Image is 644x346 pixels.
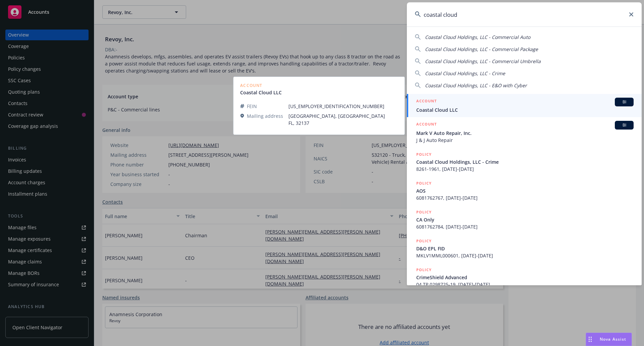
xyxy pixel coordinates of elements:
a: ACCOUNTBICoastal Cloud LLC [407,94,642,117]
span: Coastal Cloud Holdings, LLC - Commercial Umbrella [425,58,541,64]
span: Mark V Auto Repair, Inc. [416,130,634,137]
a: POLICYD&O EPL FIDMKLV1MML000601, [DATE]-[DATE] [407,234,642,263]
input: Search... [407,2,642,27]
a: POLICYCrimeShield Advanced04 TP 0298725-19, [DATE]-[DATE] [407,263,642,292]
a: POLICYCA Only6081762784, [DATE]-[DATE] [407,205,642,234]
span: 04 TP 0298725-19, [DATE]-[DATE] [416,281,634,288]
h5: POLICY [416,180,432,187]
span: CrimeShield Advanced [416,274,634,281]
div: Drag to move [586,333,594,346]
span: BI [618,99,631,105]
h5: ACCOUNT [416,98,437,106]
h5: ACCOUNT [416,121,437,129]
span: Coastal Cloud Holdings, LLC - Commercial Package [425,46,538,52]
a: ACCOUNTBIMark V Auto Repair, Inc.J & J Auto Repair [407,117,642,147]
span: Coastal Cloud LLC [416,106,634,113]
h5: POLICY [416,238,432,244]
span: D&O EPL FID [416,245,634,252]
span: CA Only [416,216,634,223]
span: 6081762767, [DATE]-[DATE] [416,194,634,201]
span: MKLV1MML000601, [DATE]-[DATE] [416,252,634,259]
h5: POLICY [416,266,432,273]
span: J & J Auto Repair [416,137,634,144]
span: 8261-1961, [DATE]-[DATE] [416,165,634,172]
h5: POLICY [416,151,432,158]
a: POLICYAOS6081762767, [DATE]-[DATE] [407,176,642,205]
span: Coastal Cloud Holdings, LLC - Crime [416,158,634,165]
span: Coastal Cloud Holdings, LLC - E&O with Cyber [425,82,527,89]
span: 6081762784, [DATE]-[DATE] [416,223,634,230]
span: BI [618,122,631,128]
span: Nova Assist [600,336,626,342]
span: AOS [416,187,634,194]
span: Coastal Cloud Holdings, LLC - Commercial Auto [425,34,530,40]
span: Coastal Cloud Holdings, LLC - Crime [425,70,505,77]
a: POLICYCoastal Cloud Holdings, LLC - Crime8261-1961, [DATE]-[DATE] [407,147,642,176]
h5: POLICY [416,209,432,215]
button: Nova Assist [586,333,632,346]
